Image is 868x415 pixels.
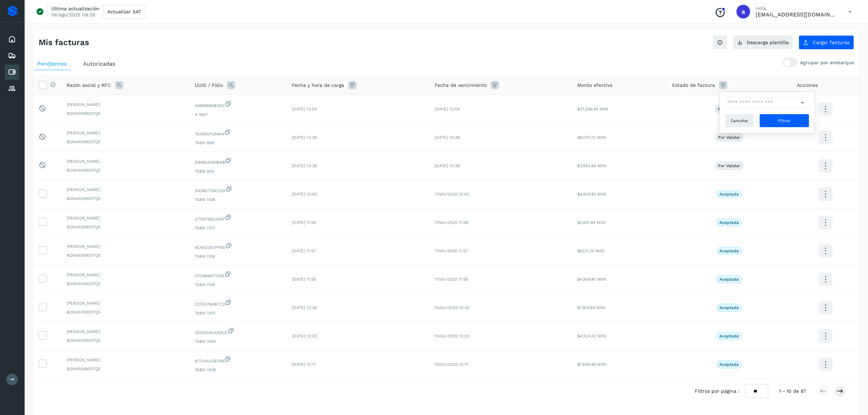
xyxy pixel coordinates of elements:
span: BONA500903TQ5 [67,281,184,287]
span: BONA500903TQ5 [67,366,184,372]
div: Inicio [5,32,19,47]
span: Descarga plantilla [747,40,789,45]
button: Descarga plantilla [733,35,793,50]
span: $7,608.48 MXN [577,362,606,367]
p: acruz@pakmailcentrooperativo.com [756,11,838,18]
span: CF2989AF7A9E [195,271,281,279]
span: BONA500903TQ5 [67,309,184,315]
span: [PERSON_NAME] [67,158,184,164]
p: Aceptada [719,277,739,282]
span: UUID / Folio [195,82,223,89]
span: Autorizadas [83,61,115,67]
p: Última actualización [51,5,99,12]
p: Hola, [756,5,838,11]
span: E908AA1B9BD8 [195,157,281,165]
span: TABN 1105 [195,282,281,288]
p: Agrupar por embarque [800,60,854,66]
span: [DATE] 13:38 [435,163,460,168]
p: Aceptada [719,192,739,197]
span: TABN 905 [195,168,281,174]
span: [DATE] 12:00 [292,192,317,197]
span: BONA500903TQ5 [67,139,184,145]
span: [PERSON_NAME] [67,102,184,108]
p: Aceptada [719,249,739,253]
span: TABN 1107 [195,225,281,231]
span: [DATE] 13:54 [292,107,317,111]
span: $4,804.80 MXN [577,192,606,197]
span: TABN 1106 [195,253,281,259]
span: Estado de factura [672,82,715,89]
span: 10/dic/2025 12:26 [435,305,469,310]
span: [DATE] 12:26 [292,305,317,310]
span: 44969684B3DC [195,101,281,109]
span: Cargar facturas [813,40,850,45]
span: [DATE] 13:38 [435,135,460,140]
span: $7,819.84 MXN [577,305,605,310]
span: 17/dic/2025 11:59 [435,220,468,225]
p: Por validar [718,135,740,140]
p: Aceptada [719,305,739,310]
span: 17/dic/2025 11:55 [435,277,468,282]
p: 06/ago/2025 08:29 [51,12,95,18]
span: Filtros por página : [695,388,740,395]
span: Pendientes [37,61,67,67]
span: 237EA76AB7C3 [195,299,281,307]
span: [PERSON_NAME] [67,300,184,306]
div: Proveedores [5,81,19,96]
span: [DATE] 12:20 [292,334,317,338]
span: [PERSON_NAME] [67,187,184,193]
span: $8,070.72 MXN [577,135,606,140]
span: TABN 899 [195,140,281,146]
span: BONA500903TQ5 [67,224,184,230]
span: BONA500903TQ5 [67,167,184,173]
span: TABN 1108 [195,197,281,203]
span: [PERSON_NAME] [67,329,184,335]
span: [DATE] 13:38 [292,135,317,140]
span: TABN 1008 [195,367,281,373]
span: BONA500903TQ5 [67,110,184,117]
span: 9C40C0D3FF8D [195,242,281,251]
span: [PERSON_NAME] [67,215,184,221]
button: Cargar facturas [799,35,854,50]
span: Fecha de vencimiento [435,82,487,89]
span: $3,843.84 MXN [577,163,606,168]
span: $4,804.80 MXN [577,277,606,282]
span: [DATE] 11:59 [292,220,316,225]
span: [PERSON_NAME] [67,243,184,250]
span: [DATE] 11:57 [292,249,316,253]
span: [PERSON_NAME] [67,272,184,278]
p: Por validar [718,107,740,111]
span: [DATE] 11:55 [292,277,316,282]
span: 1 - 10 de 87 [779,388,806,395]
span: 17/dic/2025 11:57 [435,249,468,253]
span: Razón social y RFC [67,82,111,89]
button: Actualizar SAT [103,5,146,18]
span: $4,324.32 MXN [577,334,606,338]
span: 10/dic/2025 12:20 [435,334,469,338]
span: BONA500903TQ5 [67,337,184,344]
span: A 1657 [195,111,281,118]
span: 74395AFC64A4 [195,129,281,137]
span: [DATE] 13:38 [292,163,317,168]
h4: Mis facturas [39,38,89,48]
span: BONA500903TQ5 [67,252,184,258]
span: [DATE] 13:54 [435,107,460,111]
span: $8,131.20 MXN [577,249,605,253]
p: Por validar [718,163,740,168]
span: Fecha y hora de carga [292,82,344,89]
div: Embarques [5,48,19,63]
span: $37,206.40 MXN [577,107,608,111]
span: TABN 1010 [195,310,281,316]
span: 10/dic/2025 12:17 [435,362,469,367]
span: [PERSON_NAME] [67,357,184,363]
span: $5,691.84 MXN [577,220,606,225]
p: Aceptada [719,362,739,367]
span: 17/dic/2025 12:00 [435,192,469,197]
span: 3DD5AADA93CD [195,327,281,336]
p: Aceptada [719,334,739,338]
span: Acciones [797,82,818,89]
span: C7D675622A5F [195,214,281,222]
span: TABN 1009 [195,338,281,345]
p: Aceptada [719,220,739,225]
